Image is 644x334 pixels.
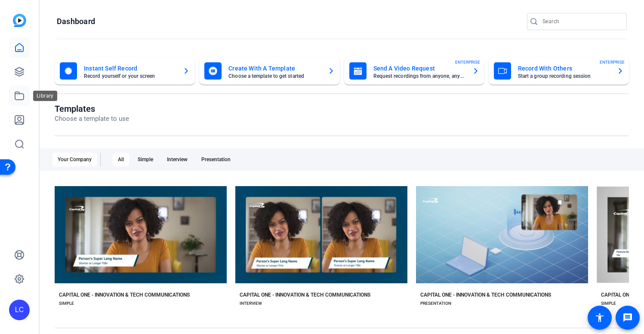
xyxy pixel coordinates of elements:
button: Instant Self RecordRecord yourself or your screen [55,57,195,85]
button: Send A Video RequestRequest recordings from anyone, anywhereENTERPRISE [344,57,484,85]
div: All [113,153,129,166]
div: CAPITAL ONE - INNOVATION & TECH COMMUNICATIONS [59,291,190,298]
mat-card-subtitle: Choose a template to get started [228,74,320,79]
mat-card-title: Create With A Template [228,63,320,74]
mat-card-title: Instant Self Record [84,63,176,74]
div: INTERVIEW [240,300,262,307]
mat-icon: message [622,313,633,323]
mat-card-title: Record With Others [518,63,610,74]
mat-icon: accessibility [595,313,605,323]
button: Record With OthersStart a group recording sessionENTERPRISE [489,57,629,85]
div: CAPITAL ONE - INNOVATION & TECH COMMUNICATIONS [420,291,551,298]
span: ENTERPRISE [600,59,625,65]
p: Choose a template to use [55,114,129,124]
mat-card-subtitle: Record yourself or your screen [84,74,176,79]
div: CAPITAL ONE - INNOVATION & TECH COMMUNICATIONS [240,291,370,298]
div: PRESENTATION [420,300,451,307]
div: Library [33,91,57,101]
div: LC [9,300,30,320]
mat-card-subtitle: Request recordings from anyone, anywhere [373,74,465,79]
div: SIMPLE [601,300,616,307]
div: Simple [132,153,158,166]
h1: Dashboard [57,16,95,27]
h1: Templates [55,104,129,114]
span: ENTERPRISE [455,59,480,65]
input: Search [542,16,620,27]
div: Your Company [52,153,97,166]
div: Presentation [196,153,236,166]
img: blue-gradient.svg [13,14,26,27]
div: SIMPLE [59,300,74,307]
mat-card-subtitle: Start a group recording session [518,74,610,79]
div: Interview [162,153,193,166]
mat-card-title: Send A Video Request [373,63,465,74]
button: Create With A TemplateChoose a template to get started [199,57,339,85]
